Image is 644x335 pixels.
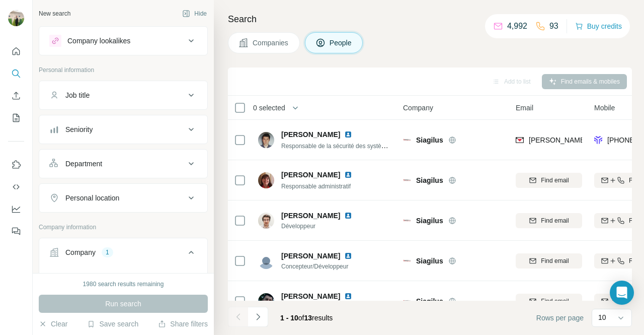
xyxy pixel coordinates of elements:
[8,200,24,218] button: Dashboard
[65,124,93,135] div: Seniority
[403,136,411,144] img: Logo of Siagilus
[67,36,130,46] div: Company lookalikes
[403,257,411,265] img: Logo of Siagilus
[65,247,96,257] div: Company
[416,216,443,226] span: Siagilus
[8,156,24,174] button: Use Surfe on LinkedIn
[541,297,569,306] span: Find email
[594,103,615,113] span: Mobile
[87,319,138,329] button: Save search
[281,251,340,261] span: [PERSON_NAME]
[8,42,24,60] button: Quick start
[253,103,285,113] span: 0 selected
[516,173,582,188] button: Find email
[281,291,340,301] span: [PERSON_NAME]
[516,135,524,145] img: provider findymail logo
[610,281,634,305] div: Open Intercom Messenger
[516,213,582,228] button: Find email
[8,178,24,196] button: Use Surfe API
[344,252,352,260] img: LinkedIn logo
[516,294,582,309] button: Find email
[49,269,197,282] div: Select a company name or website
[258,172,274,188] img: Avatar
[39,9,70,18] div: New search
[575,19,622,33] button: Buy credits
[516,103,533,113] span: Email
[281,222,364,231] span: Développeur
[8,222,24,240] button: Feedback
[598,312,606,322] p: 10
[403,297,411,305] img: Logo of Siagilus
[39,83,207,107] button: Job title
[65,193,119,203] div: Personal location
[403,103,433,113] span: Company
[258,132,274,148] img: Avatar
[416,256,443,266] span: Siagilus
[39,186,207,210] button: Personal location
[8,10,24,26] img: Avatar
[281,211,340,221] span: [PERSON_NAME]
[344,130,352,139] img: LinkedIn logo
[281,262,364,271] span: Concepteur/Développeur
[8,64,24,83] button: Search
[281,183,351,190] span: Responsable administratif
[39,117,207,142] button: Seniority
[541,256,569,265] span: Find email
[258,253,274,269] img: Avatar
[280,314,298,322] span: 1 - 10
[541,216,569,225] span: Find email
[39,319,67,329] button: Clear
[280,314,333,322] span: results
[39,152,207,176] button: Department
[39,65,208,75] p: Personal information
[39,240,207,269] button: Company1
[304,314,312,322] span: 13
[516,253,582,269] button: Find email
[39,29,207,53] button: Company lookalikes
[258,293,274,309] img: Avatar
[158,319,208,329] button: Share filters
[248,307,268,327] button: Navigate to next page
[281,129,340,140] span: [PERSON_NAME]
[65,90,90,100] div: Job title
[416,296,443,306] span: Siagilus
[65,159,102,169] div: Department
[344,212,352,220] img: LinkedIn logo
[281,170,340,180] span: [PERSON_NAME]
[549,20,558,32] p: 93
[8,87,24,105] button: Enrich CSV
[258,213,274,229] img: Avatar
[507,20,527,32] p: 4,992
[39,223,208,232] p: Company information
[83,280,164,289] div: 1980 search results remaining
[8,109,24,127] button: My lists
[298,314,304,322] span: of
[330,38,353,48] span: People
[102,248,113,257] div: 1
[594,135,602,145] img: provider forager logo
[416,175,443,185] span: Siagilus
[344,292,352,300] img: LinkedIn logo
[416,135,443,145] span: Siagilus
[253,38,289,48] span: Companies
[344,171,352,179] img: LinkedIn logo
[403,176,411,184] img: Logo of Siagilus
[281,142,431,150] span: Responsable de la sécurité des systèmes informatiques
[228,12,632,26] h4: Search
[541,176,569,185] span: Find email
[403,217,411,225] img: Logo of Siagilus
[175,6,214,21] button: Hide
[536,313,584,323] span: Rows per page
